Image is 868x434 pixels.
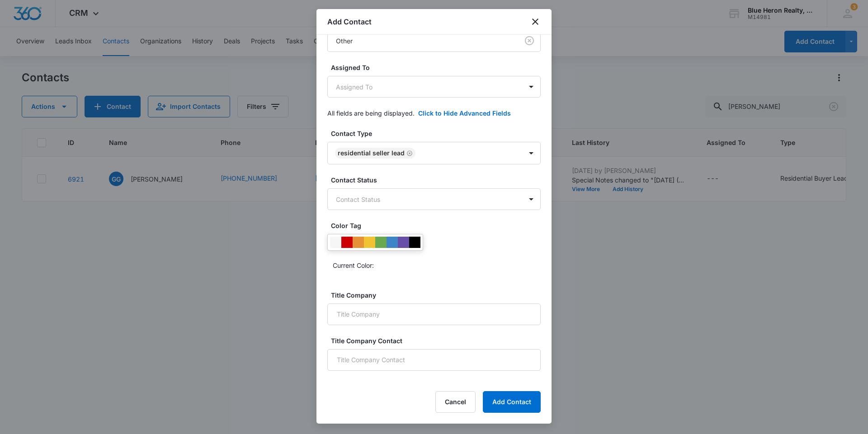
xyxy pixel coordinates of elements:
[327,108,415,118] p: All fields are being displayed.
[418,108,511,118] button: Click to Hide Advanced Fields
[330,237,341,248] div: #F6F6F6
[409,237,420,248] div: #000000
[333,261,374,270] p: Current Color:
[387,237,398,248] div: #3d85c6
[530,16,541,27] button: close
[331,129,544,138] label: Contact Type
[331,336,544,345] label: Title Company Contact
[331,221,544,230] label: Color Tag
[338,150,405,156] div: Residential Seller Lead
[327,349,541,371] input: Title Company Contact
[331,175,544,185] label: Contact Status
[331,382,544,391] label: Title Company Phone Number
[398,237,409,248] div: #674ea7
[331,290,544,300] label: Title Company
[375,237,387,248] div: #6aa84f
[405,150,413,156] div: Remove Residential Seller Lead
[353,237,364,248] div: #e69138
[327,303,541,325] input: Title Company
[483,391,541,413] button: Add Contact
[364,237,375,248] div: #f1c232
[341,237,353,248] div: #CC0000
[435,391,476,413] button: Cancel
[522,33,537,48] button: Clear
[327,16,372,27] h1: Add Contact
[331,63,544,72] label: Assigned To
